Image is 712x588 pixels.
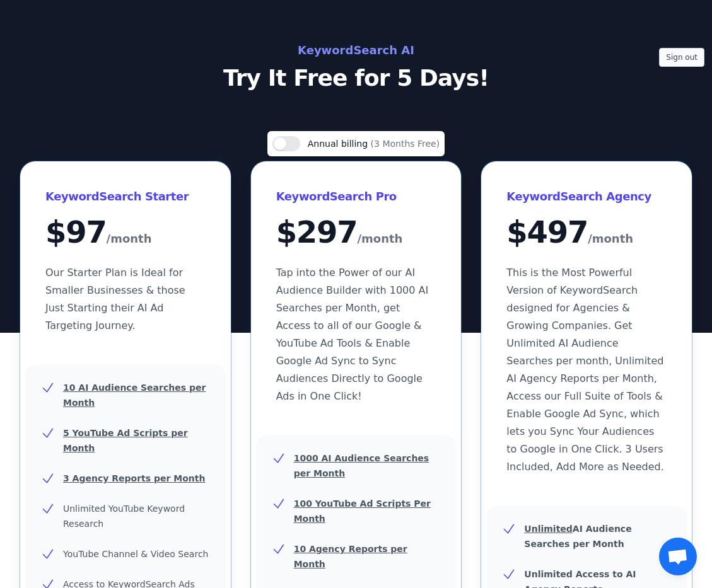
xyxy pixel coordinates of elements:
[276,267,429,402] span: Tap into the Power of our AI Audience Builder with 1000 AI Searches per Month, get Access to all ...
[107,229,152,249] span: /month
[506,187,667,207] h3: KeywordSearch Agency
[63,383,206,408] u: 10 AI Audience Searches per Month
[371,139,440,149] span: (3 Months Free)
[357,229,402,249] span: /month
[45,187,206,207] h3: KeywordSearch Starter
[506,217,667,249] div: $ 497
[588,229,633,249] span: /month
[63,504,185,529] span: Unlimited YouTube Keyword Research
[294,544,407,569] u: 10 Agency Reports per Month
[276,217,436,249] div: $ 297
[659,48,704,67] button: Sign out
[276,187,436,207] h3: KeywordSearch Pro
[294,453,429,478] u: 1000 AI Audience Searches per Month
[45,267,185,331] span: Our Starter Plan is Ideal for Smaller Businesses & those Just Starting their AI Ad Targeting Jour...
[63,428,188,453] u: 5 YouTube Ad Scripts per Month
[506,267,664,473] span: This is the Most Powerful Version of KeywordSearch designed for Agencies & Growing Companies. Get...
[74,40,639,61] h2: KeywordSearch AI
[63,473,205,483] u: 3 Agency Reports per Month
[45,217,206,249] div: $ 97
[63,549,208,559] span: YouTube Channel & Video Search
[74,66,639,91] p: Try It Free for 5 Days!
[524,524,631,549] b: AI Audience Searches per Month
[524,524,573,534] u: Unlimited
[308,139,371,149] span: Annual billing
[659,538,697,575] a: Open chat
[294,499,431,524] u: 100 YouTube Ad Scripts Per Month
